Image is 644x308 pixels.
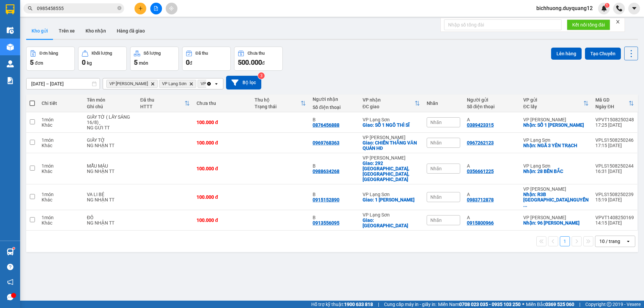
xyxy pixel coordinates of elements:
div: VP Lạng Sơn [363,212,420,218]
div: 17:25 [DATE] [595,122,634,128]
img: icon-new-feature [601,5,607,11]
input: Tìm tên, số ĐT hoặc mã đơn [37,5,116,12]
strong: 0369 525 060 [545,302,574,307]
div: A [467,215,517,220]
div: VPLS1508250244 [595,163,634,169]
div: VP nhận [363,97,415,103]
button: aim [166,3,177,14]
div: Số điện thoại [313,105,356,110]
div: ĐC giao [363,104,415,109]
div: 100.000 đ [197,140,248,145]
button: Bộ lọc [226,76,261,89]
div: VP [PERSON_NAME] [523,215,589,220]
svg: Delete [151,82,155,86]
div: Ngày ĐH [595,104,629,109]
div: A [467,117,517,122]
div: Nhận: R3B ROYAL CITY,NGUYỄN TRÃI,THANH XUÂN,HÀ NỘI [523,192,589,208]
span: 500.000 [238,58,262,66]
svg: Clear all [206,81,212,86]
div: 0988634268 [313,169,339,174]
th: Toggle SortBy [592,95,637,112]
div: 0967262123 [467,140,494,145]
span: question-circle [7,264,13,270]
th: Toggle SortBy [359,95,423,112]
span: VP Hà Nội, close by backspace [198,80,253,88]
div: Số điện thoại [467,104,517,109]
sup: 1 [13,247,15,249]
img: warehouse-icon [7,248,14,255]
div: 1 món [42,192,80,197]
span: ⚪️ [522,303,524,306]
span: Nhãn [430,140,442,145]
span: Cung cấp máy in - giấy in: [384,301,436,308]
div: 0915152890 [313,197,339,202]
span: 0 [186,58,190,66]
div: Nhãn [427,101,460,106]
button: Hàng đã giao [111,23,150,39]
div: Nhận: SỐ 1 TRỊNH VĂN BÔ [523,122,589,128]
div: HTTT [140,104,184,109]
span: Nhãn [430,218,442,223]
svg: open [626,239,631,244]
span: Nhãn [430,194,442,200]
div: B [313,117,356,122]
button: Khối lượng0kg [78,47,127,71]
span: ... [523,202,527,208]
div: VP Lạng Sơn [363,192,420,197]
div: 100.000 đ [197,120,248,125]
div: Giao: 545 đường Bà Triệu [363,218,420,228]
div: Đơn hàng [40,51,58,56]
div: NG NHẬN TT [87,169,133,174]
button: Trên xe [53,23,80,39]
button: Chưa thu500.000đ [234,47,283,71]
img: logo-vxr [6,4,14,14]
div: MẪU MÁU [87,163,133,169]
div: VPVT1408250169 [595,215,634,220]
span: đơn [35,60,43,66]
div: B [313,163,356,169]
span: aim [169,6,174,11]
div: Khác [42,169,80,174]
div: Ghi chú [87,104,133,109]
div: B [313,215,356,220]
div: 0876456888 [313,122,339,128]
div: 0389423315 [467,122,494,128]
div: ĐỒ [87,215,133,220]
strong: 0708 023 035 - 0935 103 250 [459,302,521,307]
button: Đơn hàng5đơn [26,47,75,71]
div: Khối lượng [92,51,112,56]
span: 0 [82,58,86,66]
span: message [7,294,13,300]
button: Kho gửi [26,23,53,39]
span: close [615,19,620,24]
div: 100.000 đ [197,218,248,223]
div: Khác [42,197,80,202]
div: GIẤY TỜ ( LẤY SÁNG 16/8) [87,114,133,125]
span: đ [190,60,192,66]
div: 15:19 [DATE] [595,197,634,202]
div: A [467,192,517,197]
span: Hỗ trợ kỹ thuật: [311,301,373,308]
input: Nhập số tổng đài [444,19,561,30]
span: bichhuong.duyquang12 [531,4,598,12]
div: Chưa thu [248,51,265,56]
span: VP Minh Khai, close by backspace [106,80,158,88]
div: Khác [42,220,80,226]
div: Giao: SỐ 1 NGÔ THÌ SĨ [363,122,420,128]
div: 10 / trang [599,238,620,245]
img: solution-icon [7,77,14,84]
div: Đã thu [140,97,184,103]
span: VP Lạng Sơn [162,81,186,86]
span: file-add [154,6,158,11]
span: search [28,6,33,11]
span: đ [262,60,265,66]
div: VPLS1508250239 [595,192,634,197]
div: VA LI BÉ [87,192,133,197]
div: NG NHẬN TT [87,143,133,148]
div: VP [PERSON_NAME] [523,186,589,192]
sup: 1 [605,3,609,8]
div: Giao: 1 VĂN CAO [363,197,420,202]
span: 5 [134,58,138,66]
div: Nhận: 28 BẾN BẮC [523,169,589,174]
span: Nhãn [430,120,442,125]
